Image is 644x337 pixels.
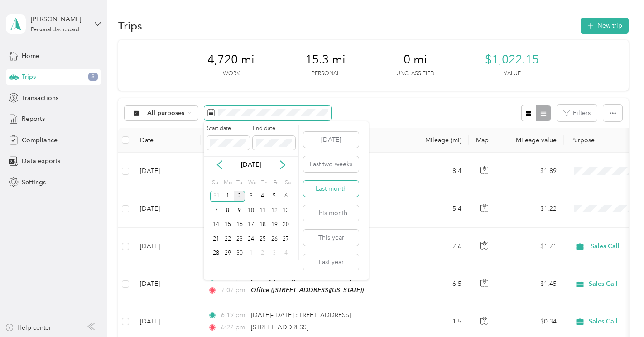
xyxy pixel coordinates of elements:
[207,53,255,67] span: 4,720 mi
[557,105,597,121] button: Filters
[222,191,234,202] div: 1
[201,128,409,153] th: Locations
[303,205,359,221] button: This month
[246,176,257,189] div: We
[280,191,292,202] div: 6
[22,156,60,166] span: Data exports
[210,205,222,216] div: 7
[22,51,39,61] span: Home
[500,190,564,227] td: $1.22
[222,219,234,231] div: 15
[133,228,201,265] td: [DATE]
[234,205,245,216] div: 9
[234,248,245,259] div: 30
[303,230,359,246] button: This year
[245,191,257,202] div: 3
[589,318,618,326] span: Sales Call
[22,114,45,124] span: Reports
[260,176,269,189] div: Th
[396,70,434,78] p: Unclassified
[409,228,469,265] td: 7.6
[409,153,469,190] td: 8.4
[222,248,234,259] div: 29
[210,233,222,245] div: 21
[221,285,247,295] span: 7:07 pm
[133,190,201,227] td: [DATE]
[257,219,269,231] div: 18
[303,156,359,172] button: Last two weeks
[409,128,469,153] th: Mileage (mi)
[409,265,469,303] td: 6.5
[210,248,222,259] div: 28
[269,191,280,202] div: 5
[22,93,58,103] span: Transactions
[251,274,351,281] span: [DATE]–[DATE][STREET_ADDRESS]
[222,205,234,216] div: 8
[210,191,222,202] div: 31
[245,248,257,259] div: 1
[133,265,201,303] td: [DATE]
[280,248,292,259] div: 4
[147,110,185,116] span: All purposes
[251,323,308,331] span: [STREET_ADDRESS]
[500,153,564,190] td: $1.89
[245,233,257,245] div: 24
[280,233,292,245] div: 27
[280,205,292,216] div: 13
[22,72,36,82] span: Trips
[210,176,219,189] div: Su
[245,219,257,231] div: 17
[133,128,201,153] th: Date
[269,233,280,245] div: 26
[305,53,346,67] span: 15.3 mi
[312,70,340,78] p: Personal
[272,176,280,189] div: Fr
[210,219,222,231] div: 14
[22,135,58,145] span: Compliance
[245,205,257,216] div: 10
[303,254,359,270] button: Last year
[504,70,521,78] p: Value
[257,205,269,216] div: 11
[469,128,500,153] th: Map
[485,53,539,67] span: $1,022.15
[409,190,469,227] td: 5.4
[593,286,644,337] iframe: Everlance-gr Chat Button Frame
[280,219,292,231] div: 20
[223,70,240,78] p: Work
[500,265,564,303] td: $1.45
[88,73,98,81] span: 3
[234,219,245,231] div: 16
[118,21,142,30] h1: Trips
[303,181,359,197] button: Last month
[207,125,250,133] label: Start date
[303,132,359,148] button: [DATE]
[589,280,618,288] span: Sales Call
[251,311,351,319] span: [DATE]–[DATE][STREET_ADDRESS]
[581,18,629,34] button: New trip
[269,205,280,216] div: 12
[5,323,51,332] button: Help center
[257,191,269,202] div: 4
[283,176,292,189] div: Sa
[253,125,295,133] label: End date
[232,160,270,169] p: [DATE]
[269,248,280,259] div: 3
[31,27,79,33] div: Personal dashboard
[234,233,245,245] div: 23
[404,53,427,67] span: 0 mi
[31,14,87,24] div: [PERSON_NAME]
[235,176,244,189] div: Tu
[222,176,232,189] div: Mo
[221,310,247,320] span: 6:19 pm
[222,233,234,245] div: 22
[257,233,269,245] div: 25
[221,323,247,332] span: 6:22 pm
[500,228,564,265] td: $1.71
[500,128,564,153] th: Mileage value
[251,286,364,294] span: Office ([STREET_ADDRESS][US_STATE])
[22,178,46,187] span: Settings
[269,219,280,231] div: 19
[257,248,269,259] div: 2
